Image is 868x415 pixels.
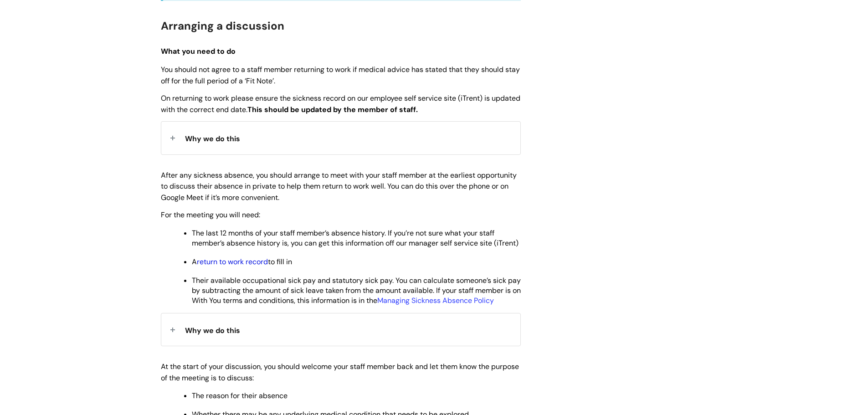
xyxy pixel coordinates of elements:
span: Why we do this [185,134,240,143]
span: The last 12 months of your staff member’s absence history. If you’re not sure what your staff mem... [192,228,519,248]
span: On returning to work please ensure the sickness record on our employee self service site (iTrent)... [161,93,520,114]
span: Why we do this [185,326,240,335]
span: After any sickness absence, you should arrange to meet with your staff member at the earliest opp... [161,170,517,203]
span: Arranging a discussion [161,19,284,33]
span: For the meeting you will need: [161,210,260,220]
a: Managing Sickness Absence Policy [377,296,494,305]
span: At the start of your discussion, you should welcome your staff member back and let them know the ... [161,362,519,383]
strong: This should be updated by the member of staff. [247,105,418,114]
a: return to work record [197,257,268,266]
span: Their available occupational sick pay and statutory sick pay. You can calculate someone’s sick pa... [192,276,521,305]
span: What you need to do [161,46,236,56]
span: A to fill in [192,257,292,266]
span: The reason for their absence [192,391,288,400]
span: You should not agree to a staff member returning to work if medical advice has stated that they s... [161,65,520,86]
